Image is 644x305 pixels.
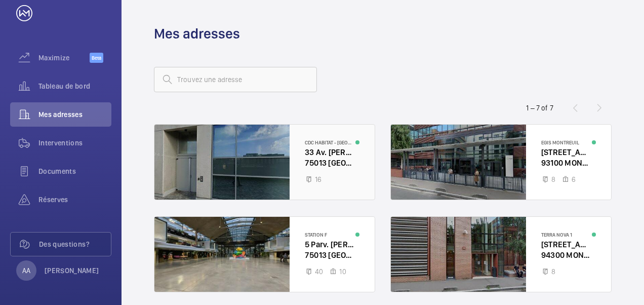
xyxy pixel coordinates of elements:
[38,166,111,176] span: Documents
[45,265,99,276] p: [PERSON_NAME]
[38,195,111,205] span: Réserves
[154,67,317,92] input: Trouvez une adresse
[38,109,111,120] span: Mes adresses
[526,103,553,113] div: 1 – 7 of 7
[154,24,240,43] h1: Mes adresses
[90,53,103,63] span: Beta
[38,81,111,91] span: Tableau de bord
[38,53,90,63] span: Maximize
[39,239,111,249] span: Des questions?
[38,138,111,148] span: Interventions
[22,265,30,276] p: AA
